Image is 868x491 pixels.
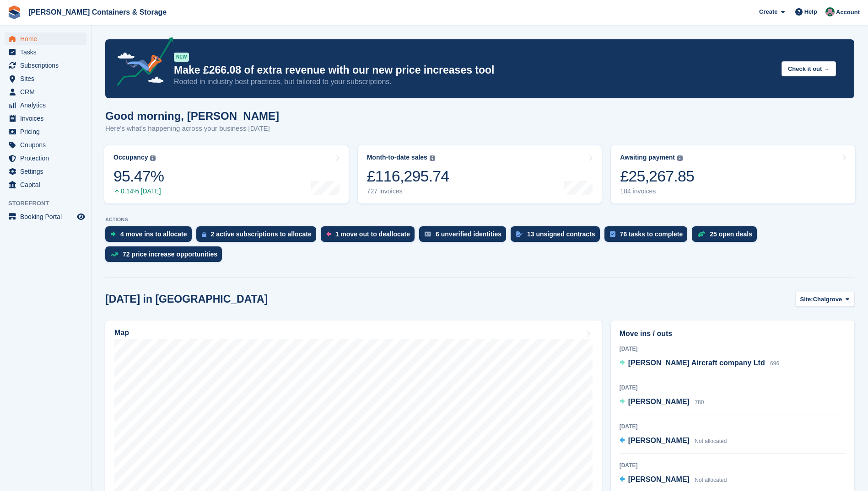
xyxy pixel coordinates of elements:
[697,231,705,237] img: deal-1b604bf984904fb50ccaf53a9ad4b4a5d6e5aea283cecdc64d6e3604feb123c2.svg
[5,32,86,45] a: menu
[836,8,860,17] span: Account
[677,155,683,161] img: icon-info-grey-7440780725fd019a000dd9b08b2336e03edf1995a4989e88bcd33f0948082b44.svg
[75,211,86,222] a: Preview store
[620,435,727,447] a: [PERSON_NAME] Not allocated
[7,5,21,19] img: stora-icon-8386f47178a22dfd0bd8f6a31ec36ba5ce8667c1dd55bd0f319d3a0aa187defe.svg
[113,154,148,161] div: Occupancy
[604,226,692,246] a: 76 tasks to complete
[611,145,855,203] a: Awaiting payment £25,267.85 184 invoices
[5,72,86,85] a: menu
[620,328,846,339] h2: Move ins / outs
[20,99,75,112] span: Analytics
[628,475,690,483] span: [PERSON_NAME]
[109,37,173,89] img: price-adjustments-announcement-icon-8257ccfd72463d97f412b2fc003d46551f7dbcb40ab6d574587a9cd5c0d94...
[367,167,449,186] div: £116,295.74
[335,230,410,238] div: 1 move out to deallocate
[770,360,779,367] span: 696
[527,230,595,238] div: 13 unsigned contracts
[620,474,727,486] a: [PERSON_NAME] Not allocated
[759,7,777,16] span: Create
[692,226,761,246] a: 25 open deals
[620,422,846,431] div: [DATE]
[20,152,75,165] span: Protection
[174,64,774,77] p: Make £266.08 of extra revenue with our new price increases tool
[5,46,86,59] a: menu
[105,110,279,122] h1: Good morning, [PERSON_NAME]
[20,178,75,191] span: Capital
[804,7,817,16] span: Help
[430,155,435,161] img: icon-info-grey-7440780725fd019a000dd9b08b2336e03edf1995a4989e88bcd33f0948082b44.svg
[120,230,187,238] div: 4 move ins to allocate
[111,252,118,256] img: price_increase_opportunities-93ffe204e8149a01c8c9dc8f82e8f89637d9d84a8eef4429ea346261dce0b2c0.svg
[20,112,75,125] span: Invoices
[5,210,86,223] a: menu
[20,32,75,45] span: Home
[782,61,836,76] button: Check it out →
[150,155,156,161] img: icon-info-grey-7440780725fd019a000dd9b08b2336e03edf1995a4989e88bcd33f0948082b44.svg
[114,329,129,337] h2: Map
[8,199,91,208] span: Storefront
[20,59,75,72] span: Subscriptions
[425,231,431,237] img: verify_identity-adf6edd0f0f0b5bbfe63781bf79b02c33cf7c696d77639b501bdc392416b5a36.svg
[5,152,86,165] a: menu
[800,295,813,304] span: Site:
[620,396,704,408] a: [PERSON_NAME] 780
[825,7,835,16] img: Julia Marcham
[5,125,86,138] a: menu
[695,438,727,444] span: Not allocated
[436,230,501,238] div: 6 unverified identities
[5,59,86,72] a: menu
[105,217,854,223] p: ACTIONS
[620,187,694,195] div: 184 invoices
[20,125,75,138] span: Pricing
[104,145,349,203] a: Occupancy 95.47% 0.14% [DATE]
[610,231,615,237] img: task-75834270c22a3079a89374b754ae025e5fb1db73e45f91037f5363f120a921f8.svg
[174,77,774,87] p: Rooted in industry best practices, but tailored to your subscriptions.
[20,139,75,151] span: Coupons
[20,165,75,178] span: Settings
[105,123,279,134] p: Here's what's happening across your business [DATE]
[620,384,846,392] div: [DATE]
[710,230,752,238] div: 25 open deals
[105,293,268,305] h2: [DATE] in [GEOGRAPHIC_DATA]
[628,359,765,367] span: [PERSON_NAME] Aircraft company Ltd
[211,230,312,238] div: 2 active subscriptions to allocate
[5,165,86,178] a: menu
[511,226,604,246] a: 13 unsigned contracts
[620,167,694,186] div: £25,267.85
[174,53,189,62] div: NEW
[5,99,86,112] a: menu
[20,85,75,98] span: CRM
[620,358,779,369] a: [PERSON_NAME] Aircraft company Ltd 696
[123,251,217,258] div: 72 price increase opportunities
[620,461,846,470] div: [DATE]
[620,230,683,238] div: 76 tasks to complete
[113,187,164,195] div: 0.14% [DATE]
[20,210,75,223] span: Booking Portal
[20,46,75,59] span: Tasks
[5,85,86,98] a: menu
[695,399,704,406] span: 780
[105,226,196,246] a: 4 move ins to allocate
[5,112,86,125] a: menu
[196,226,321,246] a: 2 active subscriptions to allocate
[358,145,602,203] a: Month-to-date sales £116,295.74 727 invoices
[25,5,170,20] a: [PERSON_NAME] Containers & Storage
[326,231,331,237] img: move_outs_to_deallocate_icon-f764333ba52eb49d3ac5e1228854f67142a1ed5810a6f6cc68b1a99e826820c5.svg
[367,187,449,195] div: 727 invoices
[5,178,86,191] a: menu
[620,154,675,161] div: Awaiting payment
[813,295,842,304] span: Chalgrove
[111,231,116,237] img: move_ins_to_allocate_icon-fdf77a2bb77ea45bf5b3d319d69a93e2d87916cf1d5bf7949dd705db3b84f3ca.svg
[628,398,690,406] span: [PERSON_NAME]
[620,345,846,353] div: [DATE]
[516,231,523,237] img: contract_signature_icon-13c848040528278c33f63329250d36e43548de30e8caae1d1a13099fd9432cc5.svg
[695,477,727,483] span: Not allocated
[628,437,690,444] span: [PERSON_NAME]
[20,72,75,85] span: Sites
[202,231,206,237] img: active_subscription_to_allocate_icon-d502201f5373d7db506a760aba3b589e785aa758c864c3986d89f69b8ff3...
[419,226,511,246] a: 6 unverified identities
[113,167,164,186] div: 95.47%
[367,154,427,161] div: Month-to-date sales
[5,139,86,151] a: menu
